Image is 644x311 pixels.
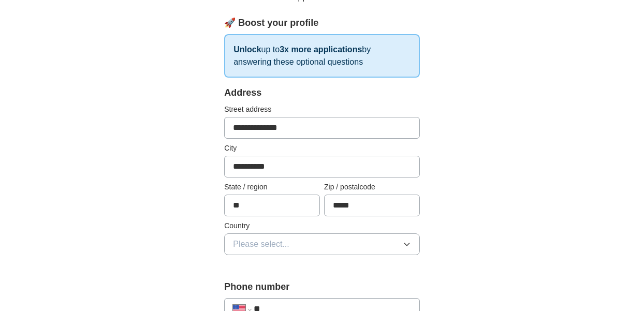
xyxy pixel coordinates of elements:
[224,143,420,154] label: City
[280,45,362,54] strong: 3x more applications
[224,280,420,294] label: Phone number
[224,220,420,231] label: Country
[233,45,261,54] strong: Unlock
[233,238,289,250] span: Please select...
[324,182,420,192] label: Zip / postalcode
[224,182,320,192] label: State / region
[224,34,420,78] p: up to by answering these optional questions
[224,233,420,255] button: Please select...
[224,86,420,100] div: Address
[224,16,420,30] div: 🚀 Boost your profile
[224,104,420,115] label: Street address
